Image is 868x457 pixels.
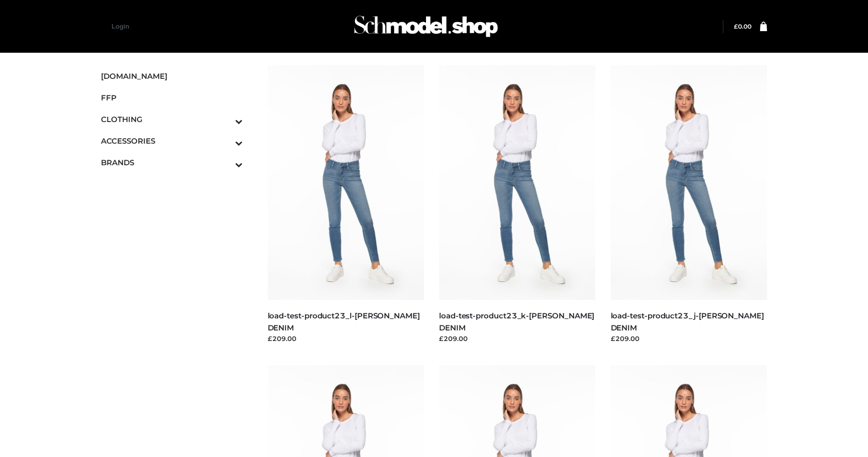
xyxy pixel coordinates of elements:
a: Login [112,23,129,30]
button: Toggle Submenu [207,152,243,173]
a: load-test-product23_l-[PERSON_NAME] DENIM [268,311,420,332]
span: [DOMAIN_NAME] [101,70,243,82]
div: £209.00 [439,333,596,344]
span: BRANDS [101,157,243,168]
span: FFP [101,92,243,103]
a: [DOMAIN_NAME] [101,65,243,87]
span: ACCESSORIES [101,135,243,147]
a: ACCESSORIESToggle Submenu [101,130,243,152]
a: load-test-product23_j-[PERSON_NAME] DENIM [611,311,764,332]
a: BRANDSToggle Submenu [101,152,243,173]
button: Toggle Submenu [207,108,243,130]
a: £0.00 [734,23,751,30]
img: Schmodel Admin 964 [351,7,501,46]
span: £ [734,23,738,30]
bdi: 0.00 [734,23,751,30]
a: FFP [101,87,243,108]
div: £209.00 [611,333,768,344]
a: load-test-product23_k-[PERSON_NAME] DENIM [439,311,594,332]
span: CLOTHING [101,113,243,125]
a: CLOTHINGToggle Submenu [101,108,243,130]
button: Toggle Submenu [207,130,243,152]
div: £209.00 [268,333,424,344]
